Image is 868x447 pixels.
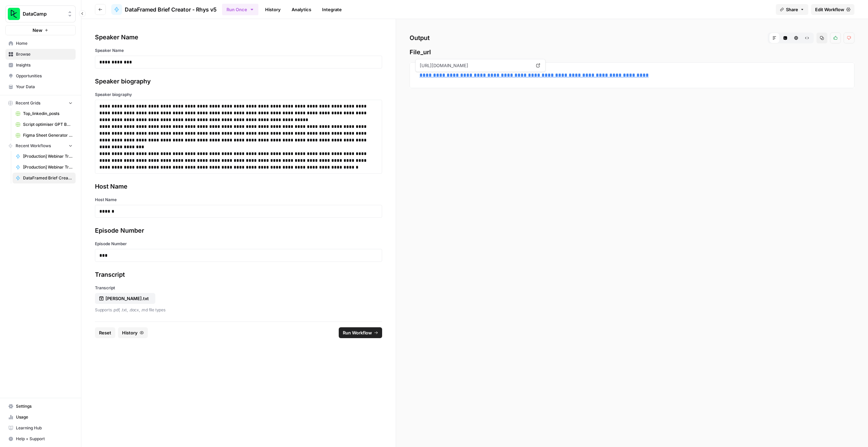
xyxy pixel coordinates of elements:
a: Home [5,38,76,49]
span: Home [16,40,73,46]
div: Transcript [95,270,382,279]
span: Your Data [16,84,73,90]
a: Analytics [288,4,315,15]
a: DataFramed Brief Creator - Rhys v5 [13,173,76,183]
span: Help + Support [16,436,73,442]
div: Speaker biography [95,77,382,86]
span: Edit Workflow [815,6,844,13]
label: Transcript [95,285,382,291]
span: [Production] Webinar Transcription and Summary ([PERSON_NAME]) [23,153,73,159]
div: Episode Number [95,226,382,235]
a: Integrate [318,4,346,15]
a: Browse [5,49,76,60]
span: File_url [410,47,854,57]
div: Speaker Name [95,33,382,42]
a: [Production] Webinar Transcription and Summary ([PERSON_NAME]) [13,151,76,162]
span: Reset [99,329,111,336]
button: Help + Support [5,433,76,444]
span: New [33,27,42,34]
span: Insights [16,62,73,68]
span: Top_linkedin_posts [23,111,73,117]
label: Speaker biography [95,92,382,98]
span: Opportunities [16,73,73,79]
button: Recent Workflows [5,141,76,151]
span: Learning Hub [16,425,73,431]
button: New [5,25,76,35]
button: History [118,327,148,338]
button: Recent Grids [5,98,76,108]
h2: Output [410,33,854,43]
span: Share [786,6,798,13]
span: [URL][DOMAIN_NAME] [418,59,532,72]
button: Reset [95,327,115,338]
label: Speaker Name [95,47,382,54]
span: Browse [16,51,73,57]
span: Settings [16,403,73,409]
a: Figma Sheet Generator for Social [13,130,76,141]
button: Share [776,4,808,15]
span: DataCamp [23,11,64,17]
a: Script optimiser GPT Build V2 Grid [13,119,76,130]
div: Host Name [95,182,382,191]
a: Opportunities [5,71,76,81]
span: [Production] Webinar Transcription and Summary for the [23,164,73,170]
a: Usage [5,412,76,423]
span: Run Workflow [343,329,372,336]
a: Learning Hub [5,423,76,433]
a: Top_linkedin_posts [13,108,76,119]
a: Insights [5,60,76,71]
span: Figma Sheet Generator for Social [23,132,73,138]
button: Run Once [222,4,258,15]
a: [Production] Webinar Transcription and Summary for the [13,162,76,173]
span: Script optimiser GPT Build V2 Grid [23,121,73,128]
button: Run Workflow [339,327,382,338]
a: Edit Workflow [811,4,854,15]
label: Host Name [95,197,382,203]
button: Workspace: DataCamp [5,5,76,22]
span: Recent Grids [16,100,40,106]
label: Episode Number [95,241,382,247]
a: DataFramed Brief Creator - Rhys v5 [111,4,217,15]
span: History [122,329,138,336]
img: DataCamp Logo [8,8,20,20]
a: Your Data [5,81,76,92]
span: Recent Workflows [16,143,51,149]
span: DataFramed Brief Creator - Rhys v5 [125,5,217,14]
a: History [261,4,285,15]
p: Supports .pdf, .txt, .docx, .md file types [95,307,382,313]
a: Settings [5,401,76,412]
span: DataFramed Brief Creator - Rhys v5 [23,175,73,181]
p: [PERSON_NAME].txt [105,295,149,302]
span: Usage [16,414,73,420]
button: [PERSON_NAME].txt [95,293,155,304]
